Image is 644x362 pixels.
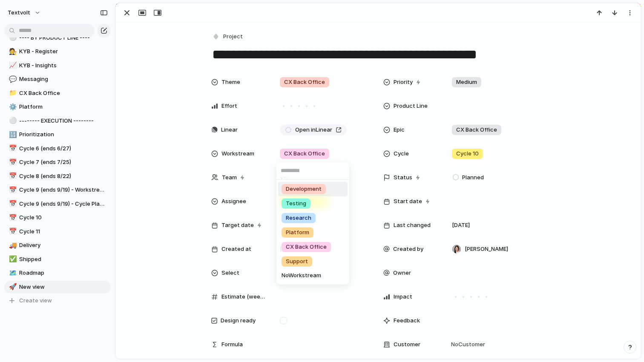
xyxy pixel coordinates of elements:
span: CX Back Office [286,243,327,251]
span: Testing [286,199,306,208]
span: Development [286,185,322,193]
span: Research [286,214,311,222]
span: No Workstream [282,271,321,280]
span: Platform [286,228,309,237]
span: Support [286,257,308,266]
